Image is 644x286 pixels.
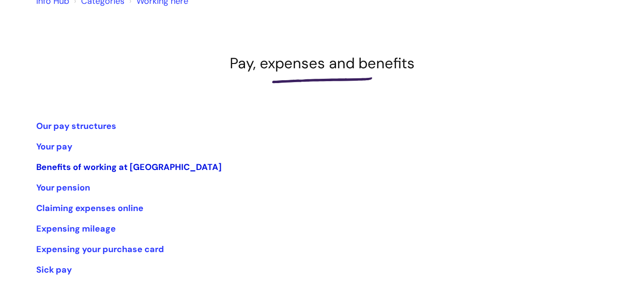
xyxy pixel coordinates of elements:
[36,202,143,214] a: Claiming expenses online
[36,120,116,132] a: Our pay structures
[36,264,72,275] a: Sick pay
[36,244,164,255] a: Expensing your purchase card
[36,223,116,234] a: Expensing mileage
[36,161,222,173] a: Benefits of working at [GEOGRAPHIC_DATA]
[36,182,90,193] a: Your pension
[36,54,608,72] h1: Pay, expenses and benefits
[36,141,72,152] a: Your pay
